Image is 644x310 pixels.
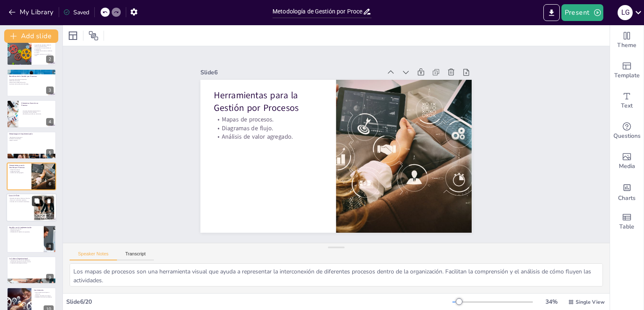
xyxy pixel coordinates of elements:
[70,263,603,286] textarea: Los mapas de procesos son una herramienta visual que ayuda a representar la interconexión de dife...
[9,230,42,231] p: Falta de formación.
[619,222,634,231] span: Table
[34,292,54,294] p: Herramienta esencial para la eficiencia.
[9,194,31,197] p: Casos de Éxito
[618,4,633,21] button: L G
[21,102,41,107] p: Elementos Clave de un Proceso
[7,163,56,190] div: 6
[9,200,31,201] p: Mejora en la eficiencia operativa.
[33,53,53,56] p: La mejora continua es un objetivo clave.
[617,41,636,50] span: Theme
[63,8,89,16] div: Saved
[8,79,53,80] p: Aumento de la eficiencia operativa.
[214,89,323,114] p: Herramientas para la Gestión por Procesos
[46,243,54,250] div: 8
[9,261,54,263] p: Orientación al cliente como valor central.
[618,194,636,203] span: Charts
[561,4,603,21] button: Present
[44,196,54,206] button: Delete Slide
[9,263,54,264] p: Promoción de la mejora continua.
[610,207,644,237] div: Add a table
[7,131,56,159] div: 5
[46,180,54,188] div: 6
[610,116,644,146] div: Get real-time input from your audience
[214,116,323,124] p: Mapas de procesos.
[9,75,54,78] p: Beneficios de la Gestión por Procesos
[9,231,42,233] p: Dificultad en la medición de resultados.
[7,256,56,284] div: 9
[34,289,54,291] p: Conclusiones
[9,228,42,230] p: Resistencia al cambio.
[9,257,54,260] p: La Cultura Organizacional
[273,5,363,18] input: Insert title
[70,251,117,260] button: Speaker Notes
[34,294,54,296] p: Enfoque centrado en el cliente.
[46,55,54,63] div: 2
[610,176,644,207] div: Add charts and graphs
[8,81,53,83] p: Mejora de la calidad del servicio.
[214,124,323,132] p: Diagramas de flujo.
[88,31,99,41] span: Position
[9,226,42,229] p: Desafíos en la Implementación
[4,29,58,43] button: Add slide
[34,38,54,43] p: Introducción a la Gestión por Procesos
[46,118,54,126] div: 4
[66,29,80,42] div: Layout
[9,171,29,172] p: Diagramas de flujo.
[214,132,323,141] p: Análisis de valor agregado.
[614,71,640,80] span: Template
[621,101,633,110] span: Text
[200,68,381,76] div: Slide 6
[7,37,56,65] div: 2
[66,298,452,306] div: Slide 6 / 20
[33,50,53,53] p: La adaptación al entorno cambiante es crucial.
[9,164,29,169] p: Herramientas para la Gestión por Procesos
[117,251,154,260] button: Transcript
[9,169,29,171] p: Mapas de procesos.
[610,25,644,55] div: Change the overall theme
[9,198,31,200] p: Ejemplos de éxito en diversas industrias.
[576,299,605,305] span: Single View
[543,4,560,21] button: Export to PowerPoint
[34,296,54,298] p: Adaptación al entorno cambiante.
[613,131,641,141] span: Questions
[618,5,633,20] div: L G
[9,201,31,202] p: Aumento de la satisfacción del cliente.
[619,162,635,171] span: Media
[21,113,41,115] p: Resultados generados por el proceso.
[541,298,561,306] div: 34 %
[46,274,54,281] div: 9
[6,5,57,19] button: My Library
[9,132,54,135] p: Metodología de Implementación
[8,138,53,139] p: Evaluación de procesos.
[6,194,57,222] div: 7
[46,149,54,157] div: 5
[32,196,42,206] button: Duplicate Slide
[610,86,644,116] div: Add text boxes
[9,172,29,174] p: Análisis de valor agregado.
[8,139,53,141] p: Mejora continua.
[21,112,41,113] p: Actividades transformadoras.
[7,225,56,253] div: 8
[21,110,41,112] p: Insumos necesarios para el proceso.
[610,146,644,176] div: Add images, graphics, shapes or video
[47,212,54,219] div: 7
[46,87,54,94] div: 3
[7,69,56,97] div: 3
[9,259,54,261] p: Importancia de un entorno colaborativo.
[610,55,644,86] div: Add ready made slides
[7,100,56,128] div: 4
[8,83,53,85] p: Aumento de la satisfacción del cliente.
[8,137,53,138] p: Identificación de procesos.
[8,80,53,82] p: Reducción de costos.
